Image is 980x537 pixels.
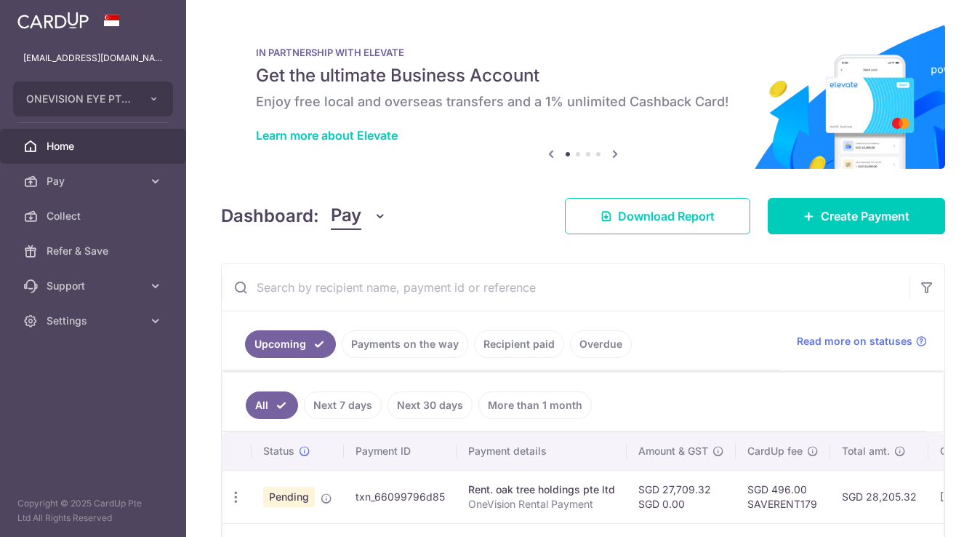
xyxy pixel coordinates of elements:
[736,470,830,523] td: SGD 496.00 SAVERENT179
[468,497,615,512] p: OneVision Rental Payment
[47,314,142,328] span: Settings
[263,487,315,507] span: Pending
[222,264,909,311] input: Search by recipient name, payment id or reference
[618,207,715,225] span: Download Report
[13,81,173,116] button: ONEVISION EYE PTE. LTD.
[468,482,615,497] div: Rent. oak tree holdings pte ltd
[797,334,927,349] a: Read more on statuses
[47,174,142,188] span: Pay
[256,93,910,111] h6: Enjoy free local and overseas transfers and a 1% unlimited Cashback Card!
[747,444,803,458] span: CardUp fee
[797,334,912,349] span: Read more on statuses
[331,202,361,230] span: Pay
[627,470,736,523] td: SGD 27,709.32 SGD 0.00
[47,139,142,154] span: Home
[478,391,592,419] a: More than 1 month
[221,23,945,169] img: Renovation banner
[344,432,457,470] th: Payment ID
[387,391,473,419] a: Next 30 days
[245,330,336,358] a: Upcoming
[263,444,294,458] span: Status
[342,330,468,358] a: Payments on the way
[256,128,398,143] a: Learn more about Elevate
[638,444,708,458] span: Amount & GST
[565,198,750,234] a: Download Report
[331,202,387,230] button: Pay
[47,279,142,293] span: Support
[256,47,910,58] p: IN PARTNERSHIP WITH ELEVATE
[23,51,163,65] p: [EMAIL_ADDRESS][DOMAIN_NAME]
[246,391,298,419] a: All
[474,330,564,358] a: Recipient paid
[570,330,632,358] a: Overdue
[821,207,909,225] span: Create Payment
[304,391,382,419] a: Next 7 days
[842,444,890,458] span: Total amt.
[768,198,945,234] a: Create Payment
[221,203,319,229] h4: Dashboard:
[26,92,134,106] span: ONEVISION EYE PTE. LTD.
[256,64,910,87] h5: Get the ultimate Business Account
[344,470,457,523] td: txn_66099796d85
[17,12,89,29] img: CardUp
[457,432,627,470] th: Payment details
[47,244,142,258] span: Refer & Save
[47,209,142,223] span: Collect
[830,470,928,523] td: SGD 28,205.32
